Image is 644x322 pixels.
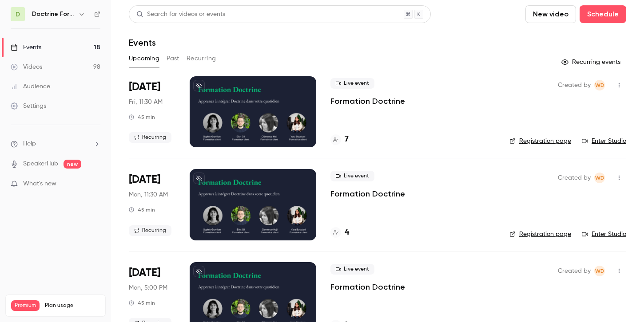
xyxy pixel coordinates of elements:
[345,134,349,145] h4: 7
[129,132,171,143] span: Recurring
[345,227,349,239] h4: 4
[509,137,571,145] a: Registration page
[594,266,605,276] span: Webinar Doctrine
[509,230,571,239] a: Registration page
[11,300,40,311] span: Premium
[129,80,160,94] span: [DATE]
[64,160,81,169] span: new
[330,282,405,292] a: Formation Doctrine
[129,37,156,48] h1: Events
[11,63,42,71] div: Videos
[330,264,374,275] span: Live event
[129,283,167,292] span: Mon, 5:00 PM
[23,159,58,169] a: SpeakerHub
[11,82,50,91] div: Audience
[129,206,155,213] div: 45 min
[45,302,100,309] span: Plan usage
[330,227,349,239] a: 4
[90,180,100,188] iframe: Noticeable Trigger
[136,10,225,19] div: Search for videos or events
[167,51,179,66] button: Past
[129,190,168,199] span: Mon, 11:30 AM
[11,139,100,149] li: help-dropdown-opener
[16,10,20,19] span: D
[129,98,163,106] span: Fri, 11:30 AM
[525,5,576,23] button: New video
[129,173,160,187] span: [DATE]
[187,51,216,66] button: Recurring
[129,299,155,306] div: 45 min
[32,10,75,19] h6: Doctrine Formation Avocats
[330,188,405,199] a: Formation Doctrine
[129,114,155,121] div: 45 min
[330,96,405,106] a: Formation Doctrine
[558,80,591,90] span: Created by
[558,173,591,183] span: Created by
[129,266,160,280] span: [DATE]
[594,80,605,90] span: Webinar Doctrine
[23,179,56,188] span: What's new
[595,266,604,276] span: WD
[129,169,175,240] div: Sep 22 Mon, 11:30 AM (Europe/Paris)
[580,5,626,23] button: Schedule
[23,139,36,149] span: Help
[595,173,604,183] span: WD
[595,80,604,90] span: WD
[594,173,605,183] span: Webinar Doctrine
[11,43,41,52] div: Events
[129,51,159,66] button: Upcoming
[557,55,626,69] button: Recurring events
[330,171,374,181] span: Live event
[330,78,374,89] span: Live event
[11,102,46,110] div: Settings
[129,76,175,147] div: Sep 19 Fri, 11:30 AM (Europe/Paris)
[129,225,171,236] span: Recurring
[582,137,626,145] a: Enter Studio
[330,134,349,145] a: 7
[558,266,591,276] span: Created by
[582,230,626,239] a: Enter Studio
